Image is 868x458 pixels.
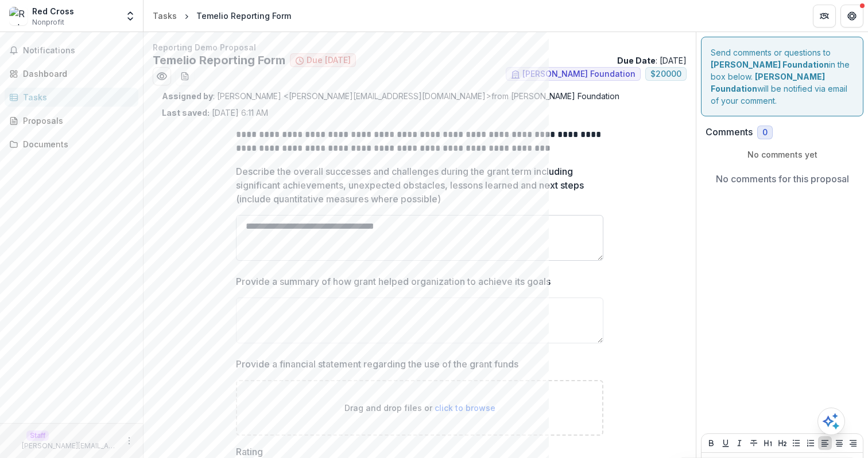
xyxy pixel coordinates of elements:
[840,5,863,28] button: Get Help
[5,41,138,60] button: Notifications
[711,60,829,69] strong: [PERSON_NAME] Foundation
[776,436,789,450] button: Heading 2
[122,5,138,28] button: Open entity switcher
[650,69,681,79] span: $ 20000
[617,54,687,66] p: : [DATE]
[148,7,296,24] nav: breadcrumb
[162,108,210,118] strong: Last saved:
[817,408,845,435] button: Open AI Assistant
[236,275,551,288] p: Provide a summary of how grant helped organization to achieve its goals
[435,403,495,413] span: click to browse
[706,148,859,161] p: No comments yet
[176,67,194,85] button: download-word-button
[747,436,761,450] button: Strike
[153,41,687,53] p: Reporting Demo Proposal
[162,90,677,102] p: : [PERSON_NAME] <[PERSON_NAME][EMAIL_ADDRESS][DOMAIN_NAME]> from [PERSON_NAME] Foundation
[711,72,825,93] strong: [PERSON_NAME] Foundation
[162,91,213,101] strong: Assigned by
[32,17,64,28] span: Nonprofit
[22,441,118,451] p: [PERSON_NAME][EMAIL_ADDRESS][DOMAIN_NAME]
[153,53,285,67] h2: Temelio Reporting Form
[9,7,28,25] img: Red Cross
[832,436,846,450] button: Align Center
[5,111,138,130] a: Proposals
[846,436,860,450] button: Align Right
[23,46,134,56] span: Notifications
[733,436,746,450] button: Italicize
[162,107,268,119] p: [DATE] 6:11 AM
[153,67,171,85] button: Preview b1e9b776-c116-4d66-9941-342b9e2c1528.pdf
[23,68,129,80] div: Dashboard
[789,436,803,450] button: Bullet List
[153,10,177,22] div: Tasks
[701,37,863,116] div: Send comments or questions to in the box below. will be notified via email of your comment.
[706,127,753,138] h2: Comments
[5,88,138,107] a: Tasks
[148,7,181,24] a: Tasks
[23,91,129,103] div: Tasks
[762,128,768,138] span: 0
[5,64,138,83] a: Dashboard
[761,436,775,450] button: Heading 1
[32,5,74,17] div: Red Cross
[818,436,832,450] button: Align Left
[344,402,495,414] p: Drag and drop files or
[122,434,136,448] button: More
[813,5,836,28] button: Partners
[804,436,817,450] button: Ordered List
[307,56,351,65] span: Due [DATE]
[704,436,718,450] button: Bold
[719,436,733,450] button: Underline
[716,172,849,186] p: No comments for this proposal
[23,115,129,127] div: Proposals
[236,357,518,371] p: Provide a financial statement regarding the use of the grant funds
[5,135,138,154] a: Documents
[617,56,656,65] strong: Due Date
[26,430,49,441] p: Staff
[236,165,596,206] p: Describe the overall successes and challenges during the grant term including significant achieve...
[23,138,129,150] div: Documents
[522,69,635,79] span: [PERSON_NAME] Foundation
[196,10,291,22] div: Temelio Reporting Form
